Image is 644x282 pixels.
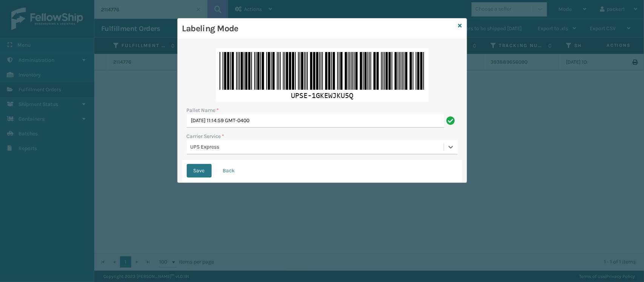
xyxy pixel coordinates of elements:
div: UPS Express [191,143,444,151]
button: Back [216,164,242,178]
button: Save [187,164,212,178]
h3: Labeling Mode [182,23,455,34]
img: +nZCtlAAAABklEQVQDAMUUNVuyVjQ8AAAAAElFTkSuQmCC [216,48,429,102]
label: Pallet Name [187,106,219,114]
label: Carrier Service [187,132,224,140]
